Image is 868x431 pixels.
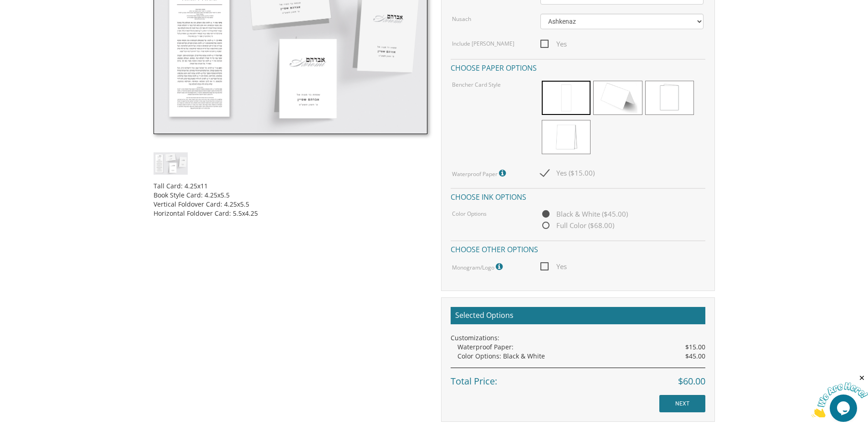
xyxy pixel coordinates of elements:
label: Nusach [452,15,471,23]
span: Black & White ($45.00) [540,208,628,220]
h2: Selected Options [451,307,705,324]
label: Include [PERSON_NAME] [452,40,514,47]
h4: Choose ink options [451,188,705,204]
span: $15.00 [685,343,705,352]
span: $60.00 [678,375,705,388]
label: Color Options [452,210,487,218]
span: Full Color ($68.00) [540,220,614,231]
h4: Choose paper options [451,59,705,75]
input: NEXT [659,395,705,412]
div: Color Options: Black & White [457,352,705,361]
span: Yes [540,38,567,50]
span: $45.00 [685,352,705,361]
div: Tall Card: 4.25x11 Book Style Card: 4.25x5.5 Vertical Foldover Card: 4.25x5.5 Horizontal Foldover... [154,175,427,218]
div: Waterproof Paper: [457,343,705,352]
div: Customizations: [451,333,705,343]
span: Yes [540,261,567,272]
label: Waterproof Paper [452,167,508,179]
h4: Choose other options [451,240,705,256]
img: cbstyle1.jpg [154,152,188,175]
label: Monogram/Logo [452,261,505,273]
span: Yes ($15.00) [540,167,595,179]
label: Bencher Card Style [452,81,501,88]
div: Total Price: [451,368,705,388]
iframe: chat widget [812,374,868,417]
